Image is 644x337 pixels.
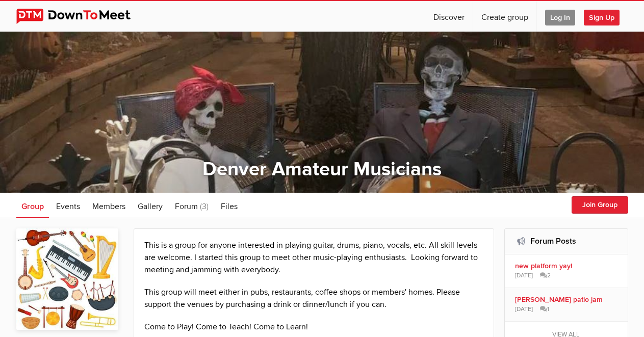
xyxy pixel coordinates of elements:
p: This group will meet either in pubs, restaurants, coffee shops or members' homes. Please support ... [144,286,484,310]
a: Files [216,193,243,218]
span: Gallery [138,201,163,212]
span: Log In [545,10,575,25]
span: 1 [540,305,549,314]
a: Forum (3) [170,193,214,218]
p: Come to Play! Come to Teach! Come to Learn! [144,321,484,333]
span: [DATE] [515,305,533,314]
a: [PERSON_NAME] patio jam [DATE] 1 [505,288,628,321]
a: new platform yay! [DATE] 2 [505,254,628,288]
a: Discover [425,1,473,32]
span: Sign Up [584,10,620,25]
span: Forum [175,201,198,212]
a: Log In [537,1,583,32]
a: Create group [473,1,536,32]
span: Group [21,201,44,212]
a: Events [51,193,85,218]
p: This is a group for anyone interested in playing guitar, drums, piano, vocals, etc. All skill lev... [144,239,484,276]
a: Gallery [133,193,168,218]
b: [PERSON_NAME] patio jam [515,295,621,304]
img: DownToMeet [16,9,146,24]
span: Files [221,201,238,212]
a: Members [87,193,131,218]
span: Members [92,201,125,212]
a: Sign Up [584,1,628,32]
span: (3) [200,201,209,212]
a: Forum Posts [530,236,576,246]
span: 2 [540,271,551,280]
img: Denver Amateur Musicians [16,228,118,330]
span: Events [56,201,80,212]
b: new platform yay! [515,262,621,271]
a: Group [16,193,49,218]
span: [DATE] [515,271,533,280]
button: Join Group [572,196,628,214]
